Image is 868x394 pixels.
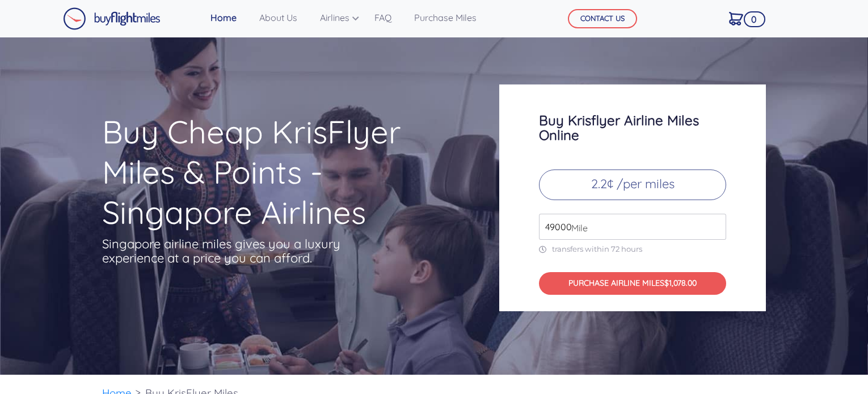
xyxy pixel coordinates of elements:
img: Cart [729,12,743,26]
h1: Buy Cheap KrisFlyer Miles & Points - Singapore Airlines [102,112,455,232]
p: Singapore airline miles gives you a luxury experience at a price you can afford. [102,237,357,265]
a: Home [206,6,241,29]
h3: Buy Krisflyer Airline Miles Online [539,113,726,142]
button: CONTACT US [568,9,637,28]
p: 2.2¢ /per miles [539,170,726,200]
a: Purchase Miles [410,6,481,29]
button: PURCHASE AIRLINE MILES$1,078.00 [539,272,726,295]
a: 0 [724,6,748,30]
span: $1,078.00 [664,278,697,288]
a: FAQ [370,6,396,29]
a: Airlines [315,6,356,29]
span: 0 [744,11,765,27]
a: About Us [255,6,302,29]
a: Buy Flight Miles Logo [63,5,161,33]
span: Mile [566,221,588,235]
img: Buy Flight Miles Logo [63,7,161,30]
p: transfers within 72 hours [539,244,726,254]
